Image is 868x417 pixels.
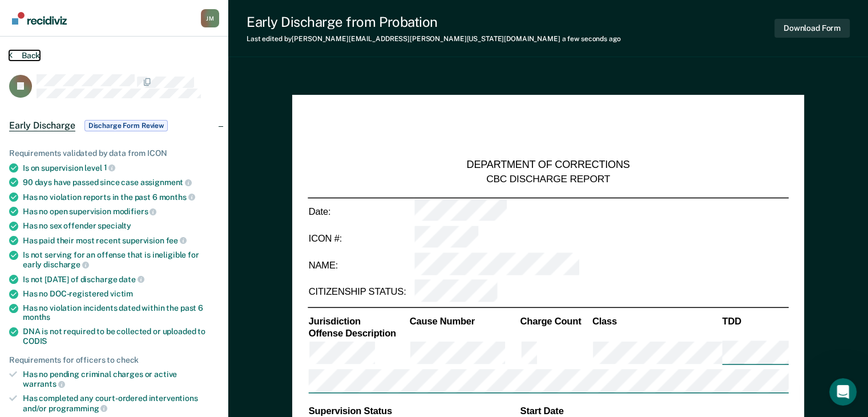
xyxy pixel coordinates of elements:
[104,163,116,172] span: 1
[308,315,409,327] th: Jurisdiction
[201,9,219,27] div: J M
[308,225,413,252] td: ICON #:
[467,159,630,173] div: DEPARTMENT OF CORRECTIONS
[166,236,187,245] span: fee
[308,198,413,225] td: Date:
[201,9,219,27] button: Profile dropdown button
[119,275,144,284] span: date
[308,404,519,417] th: Supervision Status
[23,289,219,299] div: Has no DOC-registered
[98,221,131,230] span: specialty
[23,192,219,202] div: Has no violation reports in the past 6
[519,315,591,327] th: Charge Count
[23,394,219,413] div: Has completed any court-ordered interventions and/or
[519,404,789,417] th: Start Date
[110,289,133,298] span: victim
[9,149,219,158] div: Requirements validated by data from ICON
[9,120,75,131] span: Early Discharge
[43,260,89,269] span: discharge
[721,315,789,327] th: TDD
[23,235,219,246] div: Has paid their most recent supervision
[591,315,721,327] th: Class
[562,35,621,43] span: a few seconds ago
[308,252,413,279] td: NAME:
[23,379,65,388] span: warrants
[23,221,219,231] div: Has no sex offender
[12,12,67,25] img: Recidiviz
[23,274,219,284] div: Is not [DATE] of discharge
[308,279,413,306] td: CITIZENSHIP STATUS:
[774,19,850,38] button: Download Form
[23,312,50,322] span: months
[23,327,219,346] div: DNA is not required to be collected or uploaded to
[9,355,219,365] div: Requirements for officers to check
[84,120,168,131] span: Discharge Form Review
[486,172,610,185] div: CBC DISCHARGE REPORT
[9,50,40,61] button: Back
[23,163,219,173] div: Is on supervision level
[308,327,409,340] th: Offense Description
[829,378,857,406] iframe: Intercom live chat
[23,370,219,389] div: Has no pending criminal charges or active
[23,177,219,187] div: 90 days have passed since case
[409,315,519,327] th: Cause Number
[49,404,107,413] span: programming
[23,336,47,346] span: CODIS
[23,206,219,216] div: Has no open supervision
[113,207,157,216] span: modifiers
[23,303,219,323] div: Has no violation incidents dated within the past 6
[247,14,621,30] div: Early Discharge from Probation
[159,193,195,202] span: months
[247,35,621,43] div: Last edited by [PERSON_NAME][EMAIL_ADDRESS][PERSON_NAME][US_STATE][DOMAIN_NAME]
[140,178,192,187] span: assignment
[23,250,219,270] div: Is not serving for an offense that is ineligible for early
